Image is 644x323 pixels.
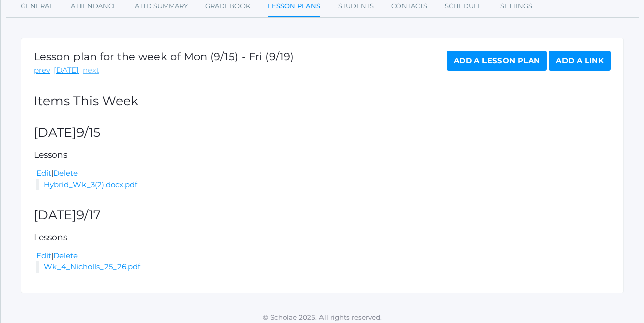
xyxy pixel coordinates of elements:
a: [DATE] [54,65,79,76]
p: © Scholae 2025. All rights reserved. [1,312,644,322]
div: | [36,168,611,179]
span: 9/17 [76,207,101,222]
a: Add a Lesson Plan [447,51,547,71]
a: Wk_4_Nicholls_25_26.pdf [44,262,140,271]
div: | [36,250,611,262]
a: Add a Link [549,51,611,71]
a: Hybrid_Wk_3(2).docx.pdf [44,180,137,189]
a: prev [34,65,50,76]
a: Delete [53,251,78,260]
h5: Lessons [34,150,611,160]
h2: Items This Week [34,94,611,108]
a: Delete [53,168,78,178]
a: Edit [36,168,51,178]
a: next [83,65,99,76]
span: 9/15 [76,125,100,140]
a: Edit [36,251,51,260]
h2: [DATE] [34,126,611,140]
h1: Lesson plan for the week of Mon (9/15) - Fri (9/19) [34,51,294,62]
h5: Lessons [34,233,611,243]
h2: [DATE] [34,208,611,222]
